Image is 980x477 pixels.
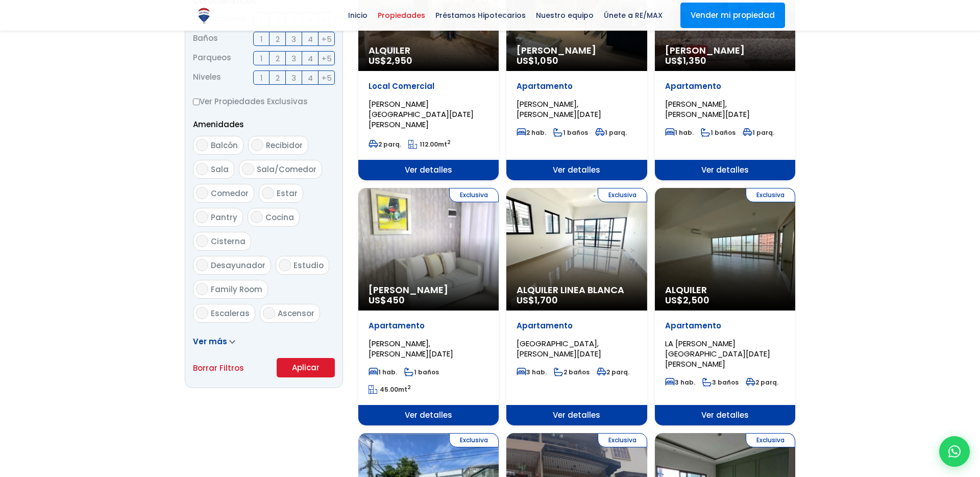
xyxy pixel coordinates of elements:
span: [GEOGRAPHIC_DATA], [PERSON_NAME][DATE] [517,338,601,359]
input: Ascensor [263,307,275,319]
input: Family Room [196,283,208,295]
span: 2,950 [386,54,412,67]
span: [PERSON_NAME][GEOGRAPHIC_DATA][DATE][PERSON_NAME] [369,99,474,130]
span: 2 [276,71,280,84]
a: Exclusiva Alquiler Linea Blanca US$1,700 Apartamento [GEOGRAPHIC_DATA], [PERSON_NAME][DATE] 3 hab... [506,188,647,425]
input: Cocina [251,211,263,223]
span: Sala [211,164,229,175]
span: +5 [322,52,332,65]
span: Ver detalles [655,160,795,180]
span: US$ [517,294,558,306]
span: 112.00 [420,140,438,149]
input: Escaleras [196,307,208,319]
span: 2 parq. [597,368,629,376]
span: [PERSON_NAME], [PERSON_NAME][DATE] [665,99,750,120]
span: Exclusiva [746,433,795,447]
input: Estudio [279,259,291,271]
span: Alquiler [369,45,488,56]
p: Apartamento [665,81,785,91]
span: 1 hab. [369,368,397,376]
a: Borrar Filtros [193,362,244,374]
span: 1 [260,71,263,84]
span: 1 parq. [595,128,627,137]
span: +5 [322,71,332,84]
span: 4 [308,71,313,84]
span: 3 hab. [517,368,547,376]
span: 4 [308,33,313,45]
span: 2 parq. [369,140,401,149]
span: US$ [665,54,706,67]
p: Apartamento [369,321,488,331]
span: 1 baños [701,128,736,137]
span: 3 hab. [665,378,695,387]
span: 2 [276,52,280,65]
input: Recibidor [251,139,263,151]
span: [PERSON_NAME] [369,285,488,295]
sup: 2 [407,384,411,391]
span: Únete a RE/MAX [599,8,668,23]
span: Parqueos [193,51,231,65]
input: Sala/Comedor [242,163,254,175]
span: 1,050 [534,54,558,67]
input: Cisterna [196,235,208,247]
span: US$ [665,294,709,306]
input: Estar [262,187,274,199]
span: Balcón [211,140,238,151]
span: 2 baños [554,368,590,376]
span: 1 hab. [665,128,694,137]
span: Ver detalles [358,405,499,425]
span: 2 parq. [746,378,778,387]
span: 2,500 [683,294,709,306]
span: Exclusiva [598,188,647,202]
span: Estar [277,188,298,199]
span: 2 hab. [517,128,546,137]
span: 1 baños [553,128,588,137]
span: Sala/Comedor [257,164,316,175]
span: Estudio [293,260,324,271]
label: Ver Propiedades Exclusivas [193,95,335,108]
a: Exclusiva [PERSON_NAME] US$450 Apartamento [PERSON_NAME], [PERSON_NAME][DATE] 1 hab. 1 baños 45.0... [358,188,499,425]
span: Recibidor [266,140,303,151]
span: Family Room [211,284,262,295]
span: Cisterna [211,236,246,247]
span: LA [PERSON_NAME][GEOGRAPHIC_DATA][DATE][PERSON_NAME] [665,338,770,369]
span: 1 baños [404,368,439,376]
span: Ver más [193,336,227,347]
span: US$ [369,54,412,67]
input: Sala [196,163,208,175]
span: 1 [260,33,263,45]
span: 1 parq. [743,128,774,137]
span: [PERSON_NAME] [665,45,785,56]
span: Inicio [343,8,373,23]
a: Vender mi propiedad [680,3,785,28]
input: Desayunador [196,259,208,271]
a: Exclusiva Alquiler US$2,500 Apartamento LA [PERSON_NAME][GEOGRAPHIC_DATA][DATE][PERSON_NAME] 3 ha... [655,188,795,425]
span: 1,700 [534,294,558,306]
span: Alquiler Linea Blanca [517,285,636,295]
span: 450 [386,294,405,306]
span: Exclusiva [449,188,499,202]
span: Nuestro equipo [531,8,599,23]
input: Comedor [196,187,208,199]
span: Ascensor [278,308,314,319]
span: [PERSON_NAME], [PERSON_NAME][DATE] [369,338,453,359]
span: 1 [260,52,263,65]
p: Apartamento [517,81,636,91]
span: 3 baños [702,378,739,387]
span: [PERSON_NAME] [517,45,636,56]
span: Baños [193,32,218,46]
span: 45.00 [380,385,398,394]
span: Exclusiva [449,433,499,447]
span: 3 [291,33,296,45]
sup: 2 [447,138,451,146]
p: Apartamento [665,321,785,331]
span: Desayunador [211,260,265,271]
img: Logo de REMAX [195,7,213,25]
span: 4 [308,52,313,65]
span: US$ [517,54,558,67]
span: Cocina [265,212,294,223]
span: Exclusiva [746,188,795,202]
p: Apartamento [517,321,636,331]
span: Ver detalles [506,405,647,425]
p: Local Comercial [369,81,488,91]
